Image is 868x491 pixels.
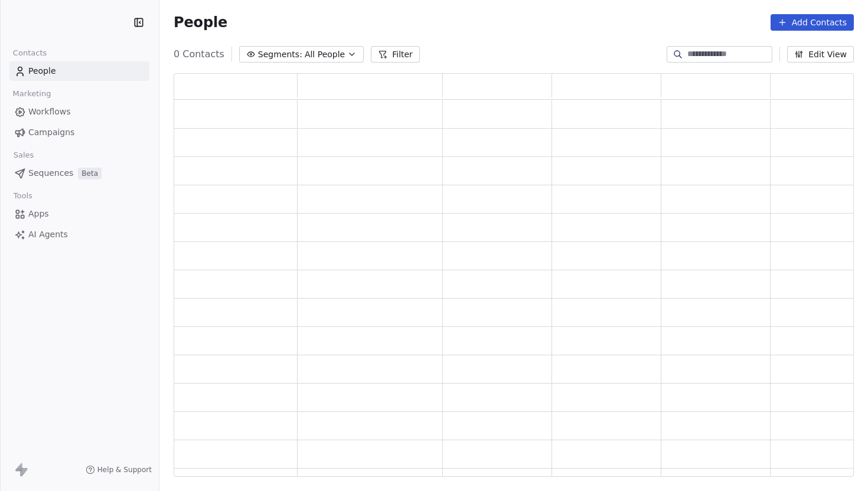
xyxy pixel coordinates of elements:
span: Campaigns [28,126,74,139]
a: SequencesBeta [9,163,149,183]
span: Help & Support [97,465,152,474]
span: AI Agents [28,228,68,241]
button: Add Contacts [771,14,854,31]
a: People [9,61,149,81]
span: Sales [8,146,39,164]
a: Apps [9,204,149,224]
span: People [28,65,56,77]
span: Apps [28,208,49,220]
button: Edit View [787,46,854,63]
span: Segments: [258,48,302,61]
span: Sequences [28,167,73,179]
span: Marketing [8,85,56,103]
a: AI Agents [9,225,149,244]
span: Contacts [8,44,52,62]
button: Filter [371,46,420,63]
a: Workflows [9,102,149,122]
span: People [174,14,227,31]
span: Beta [78,168,102,179]
span: Workflows [28,106,71,118]
span: All People [305,48,345,61]
span: Tools [8,187,37,205]
a: Campaigns [9,123,149,142]
a: Help & Support [86,465,152,474]
span: 0 Contacts [174,47,224,61]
